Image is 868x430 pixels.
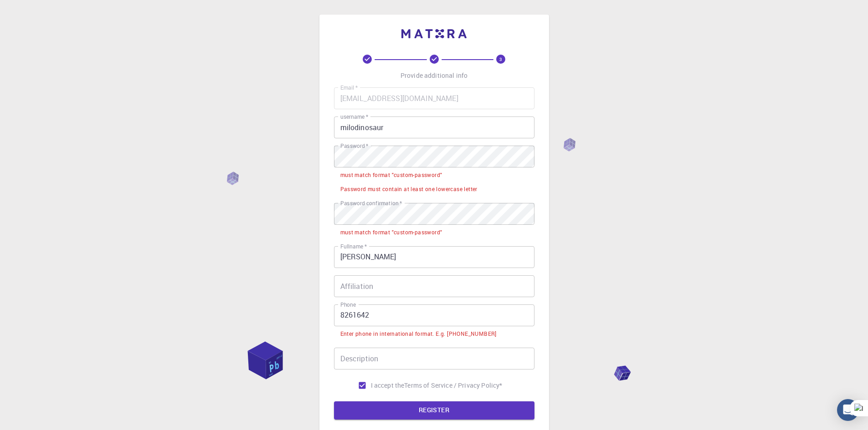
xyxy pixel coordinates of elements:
[371,381,405,390] span: I accept the
[404,381,502,390] a: Terms of Service / Privacy Policy*
[340,199,402,207] label: Password confirmation
[340,228,442,237] div: must match format "custom-password"
[340,243,367,250] label: Fullname
[499,56,502,62] text: 3
[340,142,368,150] label: Password
[404,381,502,390] p: Terms of Service / Privacy Policy *
[340,113,368,121] label: username
[837,399,859,421] div: Open Intercom Messenger
[340,84,358,91] label: Email
[340,185,478,194] div: Password must contain at least one lowercase letter
[340,329,497,339] div: Enter phone in international format. E.g. [PHONE_NUMBER]
[340,171,442,180] div: must match format "custom-password"
[340,301,356,309] label: Phone
[334,401,534,420] button: REGISTER
[401,71,467,80] p: Provide additional info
